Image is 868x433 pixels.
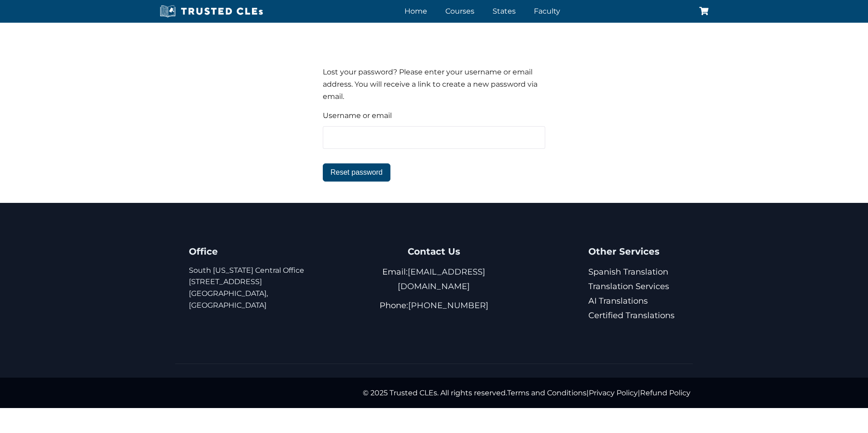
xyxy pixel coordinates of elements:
[588,244,679,259] h4: Other Services
[588,267,668,277] a: Spanish Translation
[360,298,508,313] p: Phone:
[589,389,638,397] a: Privacy Policy
[532,5,562,18] a: Faculty
[490,5,518,18] a: States
[640,389,690,397] a: Refund Policy
[360,244,508,259] h4: Contact Us
[157,5,266,18] img: Trusted CLEs
[323,66,545,103] p: Lost your password? Please enter your username or email address. You will receive a link to creat...
[363,389,690,397] span: © 2025 Trusted CLEs. All rights reserved. | |
[588,281,669,291] a: Translation Services
[189,244,337,259] h4: Office
[323,109,545,122] label: Username or email
[507,389,587,397] a: Terms and Conditions
[588,296,648,306] a: AI Translations
[588,310,675,320] a: Certified Translations
[402,5,429,18] a: Home
[443,5,477,18] a: Courses
[189,266,304,310] a: South [US_STATE] Central Office[STREET_ADDRESS][GEOGRAPHIC_DATA], [GEOGRAPHIC_DATA]
[360,265,508,294] p: Email:
[398,267,485,291] a: [EMAIL_ADDRESS][DOMAIN_NAME]
[408,300,488,310] a: [PHONE_NUMBER]
[323,163,390,182] button: Reset password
